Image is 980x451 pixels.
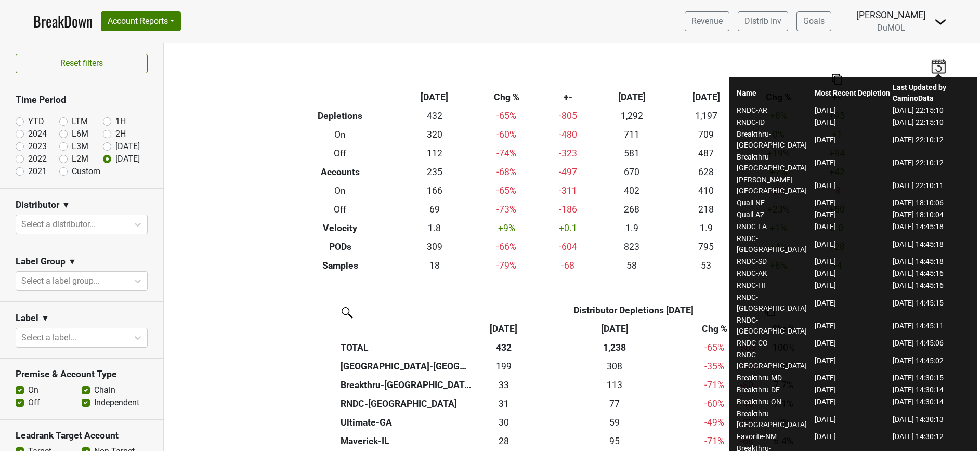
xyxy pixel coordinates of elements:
td: RNDC-SD [736,256,814,268]
td: 58 [594,256,669,275]
th: [DATE] [397,88,472,107]
td: [DATE] [814,291,892,314]
th: 59.160 [533,413,696,432]
td: RNDC-ID [736,116,814,128]
td: 33.335 [474,376,533,394]
td: [DATE] [814,209,892,221]
td: -497 [541,163,594,181]
label: L2M [72,153,88,165]
td: [DATE] [814,221,892,233]
th: Aug '25: activate to sort column ascending [474,320,533,338]
label: Independent [94,396,139,409]
td: Quail-AZ [736,209,814,221]
label: 2H [115,128,126,140]
label: 2023 [28,140,47,153]
div: 113 [536,378,693,392]
td: [DATE] [814,349,892,372]
td: 795 [669,237,743,256]
th: Maverick-IL [338,432,474,450]
td: -805 [541,107,594,125]
td: 709 [669,125,743,144]
td: +0.1 [541,219,594,237]
h3: Leadrank Target Account [16,430,148,441]
span: ▼ [62,199,70,211]
td: -60 % [472,125,541,144]
td: 487 [669,144,743,163]
td: Breakthru-[GEOGRAPHIC_DATA] [736,151,814,174]
td: 268 [594,200,669,219]
td: [PERSON_NAME]-[GEOGRAPHIC_DATA] [736,174,814,197]
a: Revenue [685,11,729,31]
td: -604 [541,237,594,256]
td: Breakthru-[GEOGRAPHIC_DATA] [736,408,814,431]
td: -74 % [472,144,541,163]
td: 30.16 [474,413,533,432]
td: [DATE] 22:15:10 [892,104,970,116]
th: Ultimate-GA [338,413,474,432]
td: 235 [397,163,472,181]
td: [DATE] 22:10:11 [892,174,970,197]
th: 77.167 [533,394,696,413]
td: 320 [397,125,472,144]
div: 95 [536,434,693,448]
td: 27.832 [474,432,533,450]
th: [GEOGRAPHIC_DATA]-[GEOGRAPHIC_DATA] [338,357,474,376]
td: [DATE] [814,174,892,197]
td: 670 [594,163,669,181]
span: ▼ [41,312,49,325]
th: [DATE] [594,88,669,107]
div: 33 [476,378,531,392]
span: ▼ [68,256,76,268]
span: -65% [704,342,724,353]
td: [DATE] 22:10:12 [892,128,970,151]
th: Samples [283,256,397,275]
td: RNDC-[GEOGRAPHIC_DATA] [736,349,814,372]
td: -480 [541,125,594,144]
td: +9 % [472,219,541,237]
a: Goals [796,11,831,31]
td: RNDC-[GEOGRAPHIC_DATA] [736,233,814,256]
td: [DATE] 14:45:18 [892,256,970,268]
td: RNDC-HI [736,280,814,291]
div: 199 [476,360,531,373]
td: [DATE] [814,384,892,396]
td: [DATE] 14:45:11 [892,314,970,337]
th: &nbsp;: activate to sort column ascending [338,320,474,338]
td: [DATE] [814,408,892,431]
td: RNDC-LA [736,221,814,233]
td: 112 [397,144,472,163]
td: -68 [541,256,594,275]
th: Off [283,200,397,219]
th: Distributor Depletions [DATE] [533,301,733,320]
td: -79 % [472,256,541,275]
img: Dropdown Menu [934,16,947,28]
label: LTM [72,115,88,128]
th: [DATE] [669,88,743,107]
label: [DATE] [115,140,140,153]
div: 59 [536,416,693,429]
td: [DATE] 18:10:06 [892,197,970,209]
td: [DATE] 14:30:14 [892,384,970,396]
td: -60 % [696,394,733,413]
td: -65 % [472,107,541,125]
td: [DATE] [814,431,892,443]
label: 2022 [28,153,47,165]
td: -186 [541,200,594,219]
div: 30 [476,416,531,429]
div: 308 [536,360,693,373]
td: -65 % [472,181,541,200]
td: [DATE] 18:10:04 [892,209,970,221]
td: [DATE] [814,197,892,209]
td: Breakthru-DE [736,384,814,396]
td: RNDC-[GEOGRAPHIC_DATA] [736,291,814,314]
td: RNDC-CO [736,337,814,349]
span: DuMOL [877,23,905,33]
th: 95.333 [533,432,696,450]
label: L3M [72,140,88,153]
td: 18 [397,256,472,275]
td: 166 [397,181,472,200]
td: [DATE] 14:45:16 [892,280,970,291]
td: [DATE] 14:30:14 [892,396,970,408]
button: Reset filters [16,54,148,73]
div: 31 [476,397,531,410]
